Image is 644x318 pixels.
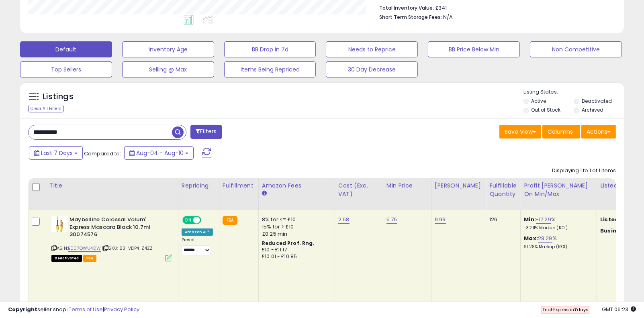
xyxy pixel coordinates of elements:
[262,216,329,223] div: 8% for <= £10
[41,149,73,157] span: Last 7 Days
[39,10,75,18] p: Active 1h ago
[102,245,153,251] span: | SKU: 83-VDP4-Z4ZZ
[262,240,315,247] b: Reduced Prof. Rng.
[524,216,591,231] div: %
[489,216,514,223] div: 126
[326,41,418,57] button: Needs to Reprice
[443,13,453,21] span: N/A
[602,306,636,313] span: 2025-08-18 06:23 GMT
[8,306,139,314] div: seller snap | |
[386,216,397,224] a: 5.75
[126,3,141,18] button: Home
[499,125,541,139] button: Save View
[262,230,329,238] div: £0.25 min
[124,146,194,160] button: Aug-04 - Aug-10
[223,216,237,225] small: FBA
[69,306,103,313] a: Terms of Use
[542,125,580,139] button: Columns
[84,150,121,157] span: Compared to:
[104,306,139,313] a: Privacy Policy
[122,41,214,57] button: Inventory Age
[538,234,552,243] a: 28.29
[262,181,331,190] div: Amazon Fees
[531,98,546,104] label: Active
[524,234,538,242] b: Max:
[224,61,316,77] button: Items Being Repriced
[489,181,517,198] div: Fulfillable Quantity
[12,263,19,269] button: Emoji picker
[262,223,329,230] div: 15% for > £10
[68,245,101,252] a: B007OWU4QW
[524,244,591,250] p: 91.28% Markup (ROI)
[536,216,551,224] a: -17.29
[523,88,624,96] p: Listing States:
[531,106,560,113] label: Out of Stock
[13,14,125,226] div: I took a look at ASIN: B007OWU4QW, the deactivation may be caused by the B2B price being below th...
[136,149,184,157] span: Aug-04 - Aug-10
[524,235,591,250] div: %
[581,125,616,139] button: Actions
[141,3,155,18] div: Close
[574,306,577,313] b: 7
[530,41,622,57] button: Non Competitive
[20,61,112,77] button: Top Sellers
[51,216,67,232] img: 31JfA11t0zL._SL40_.jpg
[200,217,213,224] span: OFF
[182,181,216,190] div: Repricing
[552,167,616,175] div: Displaying 1 to 1 of 1 items
[435,216,446,224] a: 9.99
[542,306,589,313] span: Trial Expires in days
[6,9,132,261] div: I took a look at ASIN: B007OWU4QW, the deactivation may be caused by the B2B price being below th...
[548,128,573,136] span: Columns
[43,91,74,102] h5: Listings
[428,41,520,57] button: BB Price Below Min
[338,216,350,224] a: 2.58
[600,216,637,223] b: Listed Price:
[379,2,610,12] li: £341
[262,247,329,253] div: £10 - £11.17
[379,4,434,11] b: Total Inventory Value:
[190,125,222,139] button: Filters
[524,225,591,231] p: -32.11% Markup (ROI)
[38,263,45,269] button: Upload attachment
[122,61,214,77] button: Selling @ Max
[5,3,20,18] button: go back
[524,216,536,223] b: Min:
[386,181,428,190] div: Min Price
[262,253,329,260] div: £10.01 - £10.85
[23,4,36,17] img: Profile image for Elias
[524,181,593,198] div: Profit [PERSON_NAME] on Min/Max
[326,61,418,77] button: 30 Day Decrease
[582,106,603,113] label: Archived
[379,14,442,20] b: Short Term Storage Fees:
[39,4,91,10] h1: [PERSON_NAME]
[223,181,255,190] div: Fulfillment
[83,255,97,262] span: FBA
[582,98,612,104] label: Deactivated
[182,228,213,236] div: Amazon AI *
[28,105,64,112] div: Clear All Filters
[521,178,597,210] th: The percentage added to the cost of goods (COGS) that forms the calculator for Min & Max prices.
[51,255,82,262] span: All listings that are unavailable for purchase on Amazon for any reason other than out-of-stock
[182,237,213,255] div: Preset:
[8,306,37,313] strong: Copyright
[138,260,151,273] button: Send a message…
[262,190,267,197] small: Amazon Fees.
[51,216,172,261] div: ASIN:
[183,217,193,224] span: ON
[7,246,154,260] textarea: Message…
[338,181,380,198] div: Cost (Exc. VAT)
[6,9,154,275] div: Elias says…
[224,41,316,57] button: BB Drop in 7d
[49,181,175,190] div: Title
[70,216,167,241] b: Maybelline Colossal Volum' Express Mascara Black 10.7ml 30074576
[20,41,112,57] button: Default
[25,263,32,269] button: Gif picker
[29,146,83,160] button: Last 7 Days
[435,181,482,190] div: [PERSON_NAME]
